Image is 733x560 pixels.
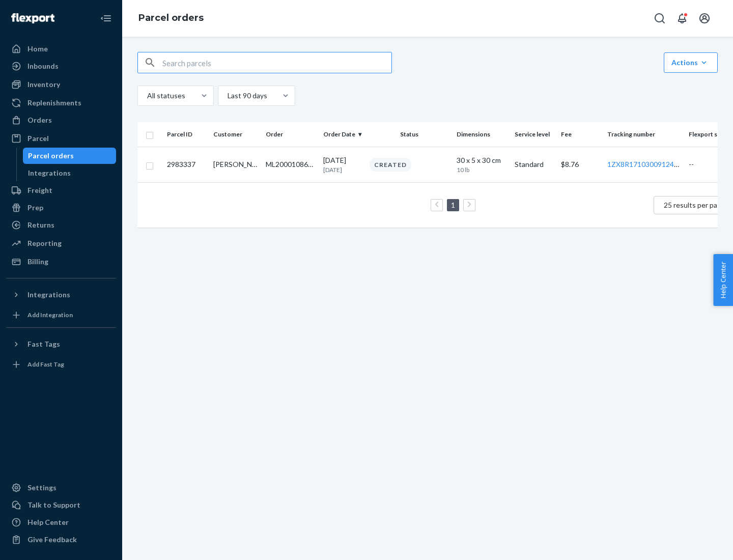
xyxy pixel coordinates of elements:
button: Give Feedback [6,531,116,548]
div: Actions [671,58,710,68]
th: Order [262,122,320,147]
div: Fast Tags [27,339,60,349]
div: Talk to Support [27,500,80,510]
a: Add Integration [6,307,116,323]
a: Inbounds [6,58,116,74]
p: [DATE] [323,165,361,174]
div: Integrations [27,290,70,300]
a: Parcel [6,130,116,147]
button: Open Search Box [650,8,670,29]
input: Last 90 days [227,91,228,101]
div: 30 x 5 x 30 cm [457,155,506,165]
button: Help Center [713,254,733,306]
p: 10 lb [457,165,487,174]
a: Add Fast Tag [6,356,116,373]
th: Status [365,122,453,147]
div: Home [27,44,48,54]
a: Page 1 is your current page [449,201,457,209]
div: Add Integration [27,311,73,319]
div: Orders [27,115,52,125]
a: Help Center [6,514,116,530]
div: [PERSON_NAME] [213,159,257,170]
button: Open notifications [672,8,692,29]
a: Settings [6,480,116,496]
input: All statuses [146,91,147,101]
input: Search parcels [162,52,391,73]
th: Order Date [319,122,365,147]
a: Parcel orders [138,12,204,23]
ol: breadcrumbs [130,4,212,33]
a: Orders [6,112,116,128]
div: Created [370,158,411,172]
th: Dimensions [453,122,511,147]
p: 2983337 [167,159,205,170]
p: $ 8.76 [561,159,599,170]
a: Inventory [6,76,116,93]
a: Returns [6,217,116,233]
a: Replenishments [6,95,116,111]
div: Parcel [27,133,49,144]
div: Reporting [27,238,62,248]
th: Service level [511,122,557,147]
div: Integrations [28,168,71,178]
p: Standard [515,159,553,170]
a: Billing [6,254,116,270]
a: Reporting [6,235,116,251]
div: Returns [27,220,54,230]
th: Parcel ID [163,122,209,147]
a: Home [6,41,116,57]
button: Integrations [6,287,116,303]
button: Close Navigation [96,8,116,29]
button: Actions [664,52,718,73]
button: Open account menu [694,8,715,29]
a: Talk to Support [6,497,116,513]
div: Replenishments [27,98,81,108]
div: Add Fast Tag [27,360,64,369]
div: Billing [27,257,48,267]
div: ML200010864388N [266,159,316,170]
th: Tracking number [603,122,684,147]
img: Flexport logo [11,13,54,23]
a: Integrations [23,165,117,181]
p: [DATE] [323,155,361,165]
a: Parcel orders [23,148,117,164]
a: Freight [6,182,116,199]
button: Fast Tags [6,336,116,352]
div: Inbounds [27,61,59,71]
div: Inventory [27,79,60,90]
div: Settings [27,483,57,493]
th: Customer [209,122,261,147]
div: Freight [27,185,52,195]
a: 1ZX8R1710300912493 [607,160,682,169]
div: Give Feedback [27,535,77,545]
div: Prep [27,203,43,213]
div: Help Center [27,517,69,527]
div: Parcel orders [28,151,74,161]
span: 25 results per page [664,201,725,209]
a: Prep [6,200,116,216]
th: Fee [557,122,603,147]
